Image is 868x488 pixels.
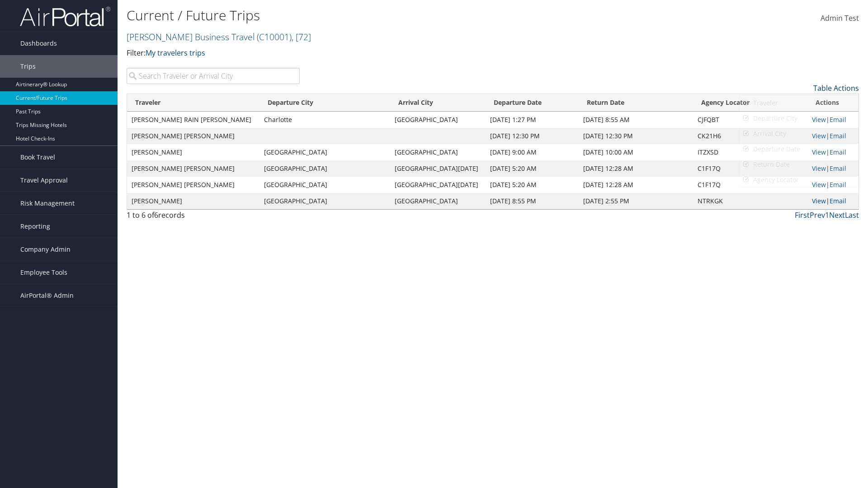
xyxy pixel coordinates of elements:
[740,172,859,188] a: Agency Locator
[740,126,859,141] a: Arrival City
[740,157,859,172] a: Return Date
[20,238,71,261] span: Company Admin
[20,169,68,192] span: Travel Approval
[20,55,36,78] span: Trips
[20,284,74,307] span: AirPortal® Admin
[20,32,57,55] span: Dashboards
[20,215,50,238] span: Reporting
[740,95,859,111] a: Traveler
[740,111,859,126] a: Departure City
[20,146,55,169] span: Book Travel
[740,141,859,157] a: Departure Date
[20,192,75,215] span: Risk Management
[20,6,110,27] img: airportal-logo.png
[20,261,67,284] span: Employee Tools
